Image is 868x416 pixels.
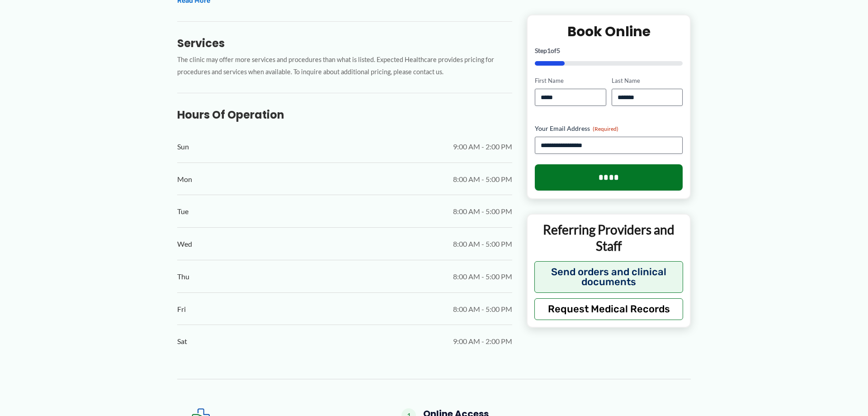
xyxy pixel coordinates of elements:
[547,47,551,54] span: 1
[177,54,512,78] p: The clinic may offer more services and procedures than what is listed. Expected Healthcare provid...
[535,124,683,133] label: Your Email Address
[177,36,512,50] h3: Services
[593,125,618,132] span: (Required)
[177,335,187,348] span: Sat
[177,205,189,218] span: Tue
[177,108,512,122] h3: Hours of Operation
[453,302,512,316] span: 8:00 AM - 5:00 PM
[534,298,683,320] button: Request Medical Records
[535,77,606,85] label: First Name
[453,172,512,186] span: 8:00 AM - 5:00 PM
[534,261,683,292] button: Send orders and clinical documents
[177,237,192,251] span: Wed
[453,205,512,218] span: 8:00 AM - 5:00 PM
[612,77,683,85] label: Last Name
[453,270,512,283] span: 8:00 AM - 5:00 PM
[177,270,189,283] span: Thu
[557,47,560,54] span: 5
[535,48,683,54] p: Step of
[453,335,512,348] span: 9:00 AM - 2:00 PM
[535,23,683,40] h2: Book Online
[177,302,186,316] span: Fri
[453,140,512,153] span: 9:00 AM - 2:00 PM
[534,221,683,254] p: Referring Providers and Staff
[453,237,512,251] span: 8:00 AM - 5:00 PM
[177,140,189,153] span: Sun
[177,172,192,186] span: Mon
